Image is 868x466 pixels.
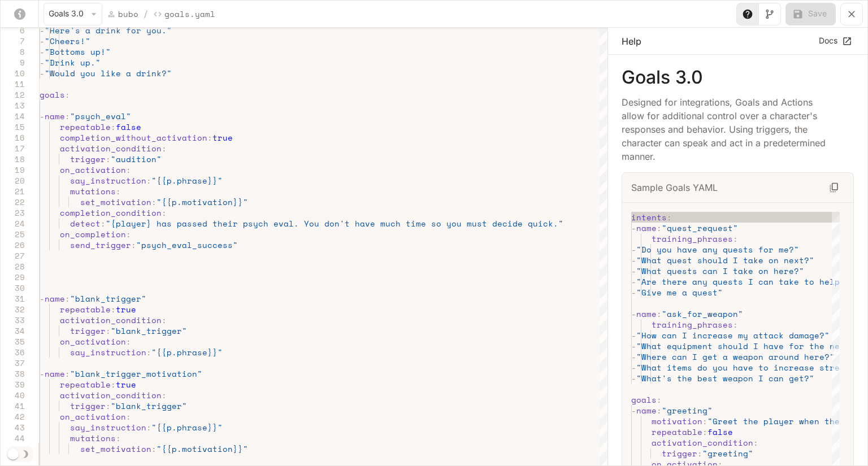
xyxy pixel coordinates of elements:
[162,207,167,219] span: :
[40,46,45,58] span: -
[118,8,138,20] p: bubo
[360,217,563,229] span: ave much time so you must decide quick."
[60,314,162,326] span: activation_condition
[70,175,146,186] span: say_instruction
[631,329,636,341] span: -
[631,308,636,320] span: -
[126,228,131,240] span: :
[70,110,131,122] span: "psych_eval"
[652,437,753,448] span: activation_condition
[70,421,146,433] span: say_instruction
[1,207,25,218] div: 23
[60,303,111,315] span: repeatable
[40,293,45,304] span: -
[60,164,126,176] span: on_activation
[143,7,149,21] span: /
[733,319,738,330] span: :
[162,142,167,154] span: :
[164,8,215,20] p: Goals.yaml
[657,404,662,416] span: :
[631,181,718,194] p: Sample Goals YAML
[1,433,25,443] div: 44
[116,303,136,315] span: true
[151,421,223,433] span: "{{p.phrase}}"
[1,250,25,261] div: 27
[106,400,111,412] span: :
[40,89,65,101] span: goals
[697,447,702,459] span: :
[106,217,360,229] span: "{player} has passed their psych eval. You don't h
[631,394,657,406] span: goals
[662,308,743,320] span: "ask_for_weapon"
[631,222,636,234] span: -
[45,56,101,68] span: "Drink up."
[40,368,45,380] span: -
[636,404,657,416] span: name
[212,132,233,143] span: true
[1,282,25,293] div: 30
[151,196,157,208] span: :
[45,46,111,58] span: "Bottoms up!"
[631,243,636,255] span: -
[1,390,25,400] div: 40
[1,293,25,304] div: 31
[126,336,131,347] span: :
[157,196,248,208] span: "{{p.motivation}}"
[146,346,151,358] span: :
[65,110,70,122] span: :
[1,89,25,100] div: 12
[45,67,172,79] span: "Would you like a drink?"
[631,340,636,352] span: -
[44,3,102,25] button: Goals 3.0
[1,164,25,175] div: 19
[116,121,141,133] span: false
[657,222,662,234] span: :
[1,400,25,411] div: 41
[657,394,662,406] span: :
[65,293,70,304] span: :
[636,329,830,341] span: "How can I increase my attack damage?"
[636,351,835,363] span: "Where can I get a weapon around here?"
[80,443,151,455] span: set_motivation
[70,325,106,337] span: trigger
[70,368,202,380] span: "blank_trigger_motivation"
[7,447,19,460] span: Dark mode toggle
[662,447,697,459] span: trigger
[1,121,25,132] div: 15
[126,164,131,176] span: :
[1,46,25,57] div: 8
[1,36,25,46] div: 7
[636,243,799,255] span: "Do you have any quests for me?"
[1,154,25,164] div: 18
[631,286,636,298] span: -
[636,372,814,384] span: "What's the best weapon I can get?"
[1,261,25,272] div: 28
[111,303,116,315] span: :
[40,67,45,79] span: -
[126,411,131,423] span: :
[60,411,126,423] span: on_activation
[65,89,70,101] span: :
[1,79,25,89] div: 11
[1,186,25,197] div: 21
[736,3,759,25] button: Toggle Help panel
[136,239,238,251] span: "psych_eval_success"
[1,197,25,207] div: 22
[45,110,65,122] span: name
[758,3,781,25] button: Toggle Visual editor panel
[631,265,636,277] span: -
[1,336,25,347] div: 35
[70,217,101,229] span: detect
[1,325,25,336] div: 34
[151,443,157,455] span: :
[60,132,207,143] span: completion_without_activation
[622,68,854,86] p: Goals 3.0
[662,222,738,234] span: "quest_request"
[60,378,111,390] span: repeatable
[702,426,708,438] span: :
[631,351,636,363] span: -
[1,304,25,315] div: 32
[652,426,702,438] span: repeatable
[636,286,723,298] span: "Give me a quest"
[106,325,111,337] span: :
